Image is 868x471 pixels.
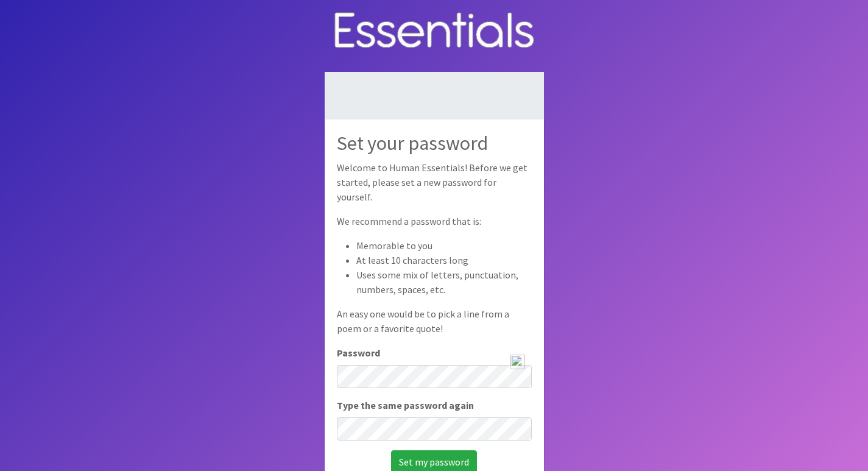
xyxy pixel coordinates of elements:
p: We recommend a password that is: [337,214,532,228]
li: At least 10 characters long [356,253,532,267]
p: An easy one would be to pick a line from a poem or a favorite quote! [337,306,532,336]
img: npw-badge-icon-locked.svg [510,355,525,369]
li: Uses some mix of letters, punctuation, numbers, spaces, etc. [356,267,532,297]
label: Type the same password again [337,398,474,413]
label: Password [337,345,380,360]
p: Welcome to Human Essentials! Before we get started, please set a new password for yourself. [337,160,532,204]
h2: Set your password [337,132,532,155]
li: Memorable to you [356,238,532,253]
